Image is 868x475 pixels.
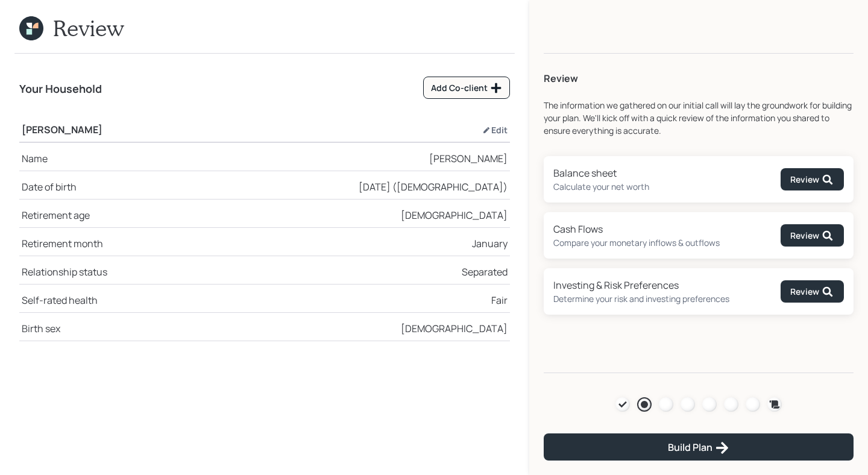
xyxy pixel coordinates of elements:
[204,180,508,194] div: [DATE] ([DEMOGRAPHIC_DATA])
[781,168,844,190] button: Review
[204,208,508,222] div: [DEMOGRAPHIC_DATA]
[668,441,729,455] div: Build Plan
[22,180,199,194] div: Date of birth
[204,236,508,251] div: January
[22,321,199,336] div: Birth sex
[22,151,199,166] div: Name
[790,174,834,186] div: Review
[204,151,508,166] div: [PERSON_NAME]
[53,15,124,41] h1: Review
[544,73,854,84] h5: Review
[553,222,720,236] div: Cash Flows
[544,99,854,137] div: The information we gathered on our initial call will lay the groundwork for building your plan. W...
[204,293,508,307] div: Fair
[553,278,729,292] div: Investing & Risk Preferences
[431,82,502,94] div: Add Co-client
[790,230,834,242] div: Review
[553,180,649,193] div: Calculate your net worth
[781,280,844,303] button: Review
[204,265,508,279] div: Separated
[22,236,199,251] div: Retirement month
[19,83,102,96] h4: Your Household
[781,224,844,247] button: Review
[204,321,508,336] div: [DEMOGRAPHIC_DATA]
[22,293,199,307] div: Self-rated health
[22,208,199,222] div: Retirement age
[544,433,854,461] button: Build Plan
[553,236,720,249] div: Compare your monetary inflows & outflows
[790,286,834,298] div: Review
[483,124,508,136] div: Edit
[553,292,729,305] div: Determine your risk and investing preferences
[553,166,649,180] div: Balance sheet
[22,265,199,279] div: Relationship status
[423,77,510,99] button: Add Co-client
[22,124,199,136] h5: [PERSON_NAME]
